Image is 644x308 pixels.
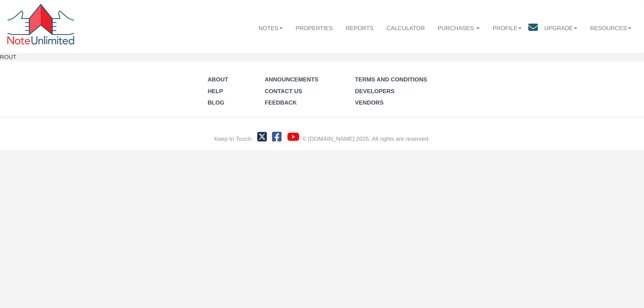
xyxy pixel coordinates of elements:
a: Purchases [431,18,486,38]
a: Upgrade [538,18,584,38]
a: Help [208,88,223,95]
a: About [208,76,228,83]
a: Contact Us [265,88,302,95]
a: Blog [208,99,224,106]
a: Properties [289,18,339,38]
a: Announcements [265,76,318,83]
a: Calculator [380,18,431,38]
a: Notes [252,18,289,38]
a: Feedback [265,99,297,106]
div: © [DOMAIN_NAME] 2025. All rights are reserved. [302,135,430,143]
a: Reports [339,18,380,38]
a: Resources [584,18,638,38]
a: Terms and Conditions [355,76,427,83]
div: Keep In Touch: [214,135,253,143]
a: Profile [486,18,528,38]
a: Developers [355,88,394,95]
a: Vendors [355,99,383,106]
